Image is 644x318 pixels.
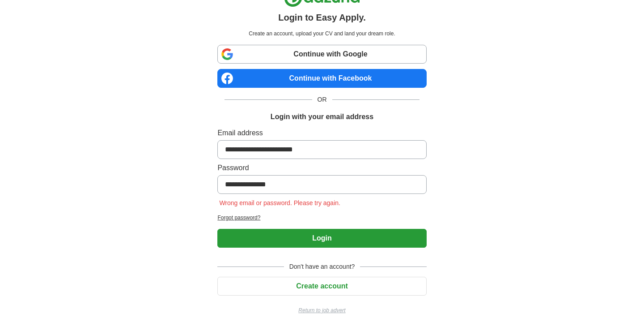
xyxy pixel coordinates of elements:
span: Wrong email or password. Please try again. [217,199,342,206]
a: Forgot password? [217,214,426,222]
span: Don't have an account? [284,262,360,271]
button: Create account [217,277,426,296]
span: OR [312,95,332,104]
button: Login [217,229,426,248]
a: Create account [217,282,426,290]
label: Password [217,163,426,173]
h1: Login to Easy Apply. [278,11,366,24]
a: Continue with Google [217,45,426,64]
label: Email address [217,128,426,138]
a: Continue with Facebook [217,69,426,88]
a: Return to job advert [217,306,426,314]
p: Create an account, upload your CV and land your dream role. [219,30,424,38]
h1: Login with your email address [271,112,373,122]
